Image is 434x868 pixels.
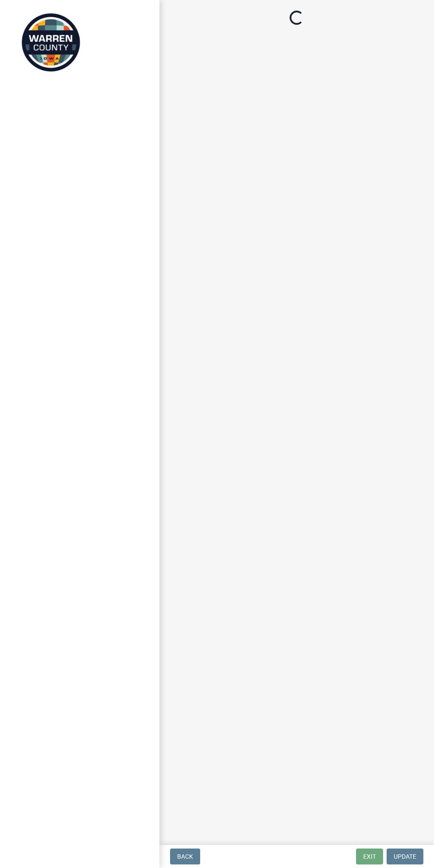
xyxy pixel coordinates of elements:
span: Back [177,853,193,860]
button: Exit [356,849,383,864]
img: Warren County, Iowa [18,9,84,76]
span: Update [394,853,416,860]
button: Back [170,849,200,864]
button: Update [387,849,423,864]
